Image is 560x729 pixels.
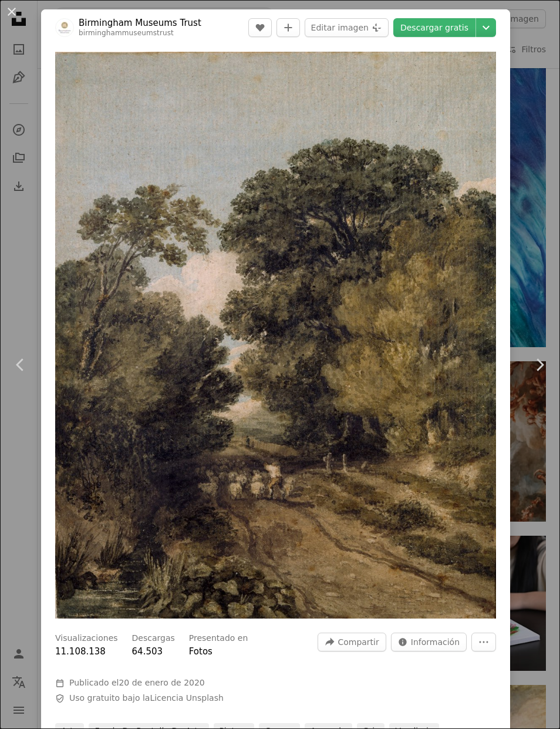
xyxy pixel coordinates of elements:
img: Ve al perfil de Birmingham Museums Trust [55,18,74,37]
a: Descargar gratis [393,18,475,37]
button: Más acciones [471,633,496,651]
time: 20 de enero de 2020, 14:33:41 GMT-3 [119,678,204,687]
a: Fotos [189,646,212,657]
a: Licencia Unsplash [150,693,223,703]
img: a painting of a dirt road with a horse and carriage on it [55,52,496,619]
span: 11.108.138 [55,646,106,657]
span: Información [411,633,460,651]
h3: Descargas [132,633,175,644]
button: Me gusta [248,18,272,37]
button: Compartir esta imagen [318,633,386,651]
a: Birmingham Museums Trust [79,17,201,29]
button: Ampliar en esta imagen [55,52,496,619]
span: Uso gratuito bajo la [69,693,224,704]
a: birminghammuseumstrust [79,29,174,37]
span: Publicado el [69,678,205,687]
button: Editar imagen [305,18,389,37]
h3: Visualizaciones [55,633,118,644]
button: Elegir el tamaño de descarga [476,18,496,37]
span: Compartir [338,633,379,651]
span: 64.503 [132,646,163,657]
a: Siguiente [519,308,560,421]
button: Estadísticas sobre esta imagen [391,633,467,651]
h3: Presentado en [189,633,248,644]
button: Añade a la colección [276,18,300,37]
